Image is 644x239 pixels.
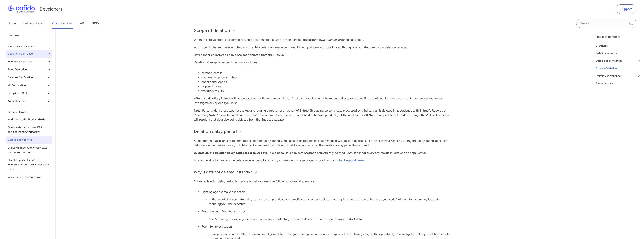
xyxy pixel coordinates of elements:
[8,33,51,38] span: Overview
[40,6,62,12] h1: Developers
[596,51,641,56] a: Deletion requests
[6,144,52,156] a: Onfido US Biometric Privacy Laws notices and consent
[8,42,54,50] div: Identity verification
[8,67,46,72] span: Fraud Detection
[596,81,641,86] a: Restoring data
[8,146,51,155] span: Onfido US Biometric Privacy Laws notices and consent
[6,32,52,39] a: Overview
[194,109,201,112] strong: Note
[92,18,99,29] a: SDKs
[8,91,46,96] span: Compliance Suite
[8,18,16,29] a: Home
[338,159,364,162] a: client support team
[8,138,51,142] span: Data deletion service
[8,175,51,179] span: Responsible Disclosure Policy
[8,117,51,122] span: Workflow Studio: Product Guide
[6,156,52,173] a: Migration guide: Onfido US Biometric Privacy Laws notices and consent
[194,60,450,65] p: Deletion of an applicant and their data includes:
[596,59,641,63] a: Data deletion methods
[6,173,52,181] a: Responsible Disclosure Policy
[8,99,46,103] span: Authentication
[616,4,636,14] a: Support
[6,124,52,136] a: Terms and conditions for ETSI certified identity verification
[6,136,52,144] a: Data deletion service
[576,19,636,28] input: Onfido search input field
[6,50,52,58] button: Document Verification
[6,74,52,81] button: Database Verification
[591,35,641,39] div: Table of contents
[209,197,450,206] li: In the event that your internal systems are compromised and a malicious actor bulk deletes your a...
[23,18,44,29] a: Getting Started
[201,190,450,194] p: Fighting against malicious actors
[194,27,450,34] h2: Scope of deletion
[194,128,450,135] h2: Deletion delay period
[201,84,450,89] li: tags and notes
[8,59,46,64] span: Biometrics Verification
[80,18,85,29] a: API
[6,116,52,123] a: Workflow Studio: Product Guide
[201,89,450,93] li: workflow results
[8,158,51,171] span: Migration guide: Onfido US Biometric Privacy Laws notices and consent
[321,38,340,42] em: Deletion delay
[596,74,641,78] a: Deletion delay period
[52,18,73,29] a: Product Guides
[6,97,52,105] button: Authentication
[8,5,35,13] img: Onfido Logo
[8,75,46,80] span: Database Verification
[596,44,641,48] a: Start here
[194,139,450,148] p: All deletion requests are set to complete a deletion delay period. Once a deletion request has be...
[194,45,450,50] p: At this point, the Archive is emptied and the data deletion is made permanent in our platform and...
[194,38,450,42] p: When the above process is completed, soft deletion occurs. Data is then hard deleted after the pe...
[201,224,450,229] p: Room for investigation
[6,58,52,65] button: Biometrics Verification
[194,151,268,155] strong: By default, the deletion delay period is set to 20 days.
[369,113,376,117] strong: Note:
[194,158,450,163] p: To enquire about changing the deletion delay period, contact your service manager or get in touch...
[201,71,450,75] li: personal details
[6,82,52,89] button: eID Verification
[194,108,450,122] p: : Personal data processed for backup and logging purposes or on behalf of Entrust (including pers...
[194,151,450,155] p: This is because, once data has been permanently deleted, Entrust cannot query any results in rela...
[194,169,450,175] h3: Why is data not deleted instantly?
[201,209,450,214] p: Protecting you from human error
[201,75,450,80] li: documents, photos, videos
[194,53,450,57] p: Data cannot be restored once it has been deleted from the Archive.
[6,66,52,73] button: Fraud Detection
[194,96,450,105] p: After hard deletion, Entrust will no longer store applicant's personal data. Applicant details ca...
[201,80,450,84] li: checks and reports
[8,52,46,56] span: Document Verification
[8,125,51,134] span: Terms and conditions for ETSI certified identity verification
[8,83,46,88] span: eID Verification
[596,66,641,71] a: Scope of deletion
[209,217,450,221] li: The Archive gives you a grace period to recover accidentally executed deletion requests and recov...
[8,108,54,116] div: General Guides
[209,113,217,117] strong: Note:
[194,179,450,184] p: Entrust's deletion delay period is in place to help address the following potential scenarios:
[6,90,52,97] button: Compliance Suite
